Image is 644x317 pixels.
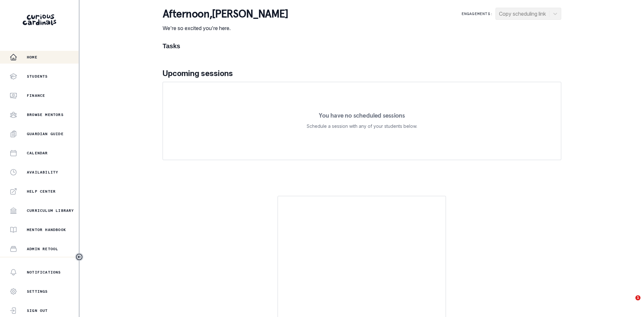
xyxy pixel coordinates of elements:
p: Schedule a session with any of your students below. [307,122,417,130]
iframe: Intercom live chat [622,295,638,311]
h1: Tasks [163,42,561,50]
button: Toggle sidebar [75,253,83,261]
p: We're so excited you're here. [163,24,288,32]
p: Upcoming sessions [163,68,561,79]
p: You have no scheduled sessions [319,112,405,119]
p: Availability [27,170,58,175]
p: Notifications [27,270,61,275]
p: Admin Retool [27,246,58,251]
p: Engagements: [462,11,493,16]
p: Settings [27,289,48,294]
p: Finance [27,93,45,98]
img: Curious Cardinals Logo [23,14,56,25]
p: Guardian Guide [27,131,64,136]
p: Mentor Handbook [27,227,66,232]
p: Home [27,55,37,60]
p: Help Center [27,189,56,194]
p: Curriculum Library [27,208,74,213]
p: Browse Mentors [27,112,64,117]
p: Calendar [27,151,48,156]
p: afternoon , [PERSON_NAME] [163,8,288,20]
p: Sign Out [27,308,48,313]
span: 1 [635,295,640,300]
p: Students [27,74,48,79]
